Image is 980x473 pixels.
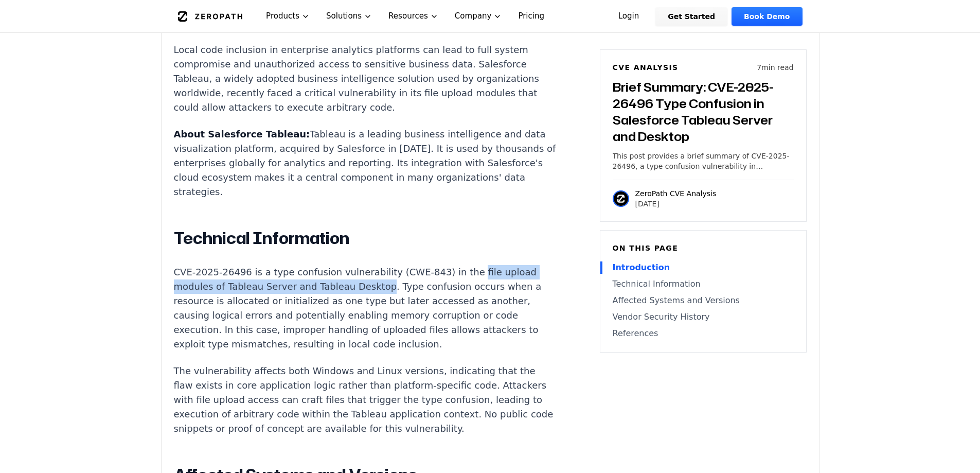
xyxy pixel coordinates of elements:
[613,243,794,253] h6: On this page
[613,311,794,323] a: Vendor Security History
[174,129,310,139] strong: About Salesforce Tableau:
[613,190,629,207] img: ZeroPath CVE Analysis
[613,62,679,73] h6: CVE Analysis
[635,188,717,199] p: ZeroPath CVE Analysis
[732,7,802,26] a: Book Demo
[174,265,557,352] p: CVE-2025-26496 is a type confusion vulnerability (CWE-843) in the file upload modules of Tableau ...
[174,364,557,436] p: The vulnerability affects both Windows and Linux versions, indicating that the flaw exists in cor...
[635,199,717,209] p: [DATE]
[655,7,727,26] a: Get Started
[174,228,557,249] h2: Technical Information
[613,327,794,340] a: References
[613,79,794,145] h3: Brief Summary: CVE-2025-26496 Type Confusion in Salesforce Tableau Server and Desktop
[613,151,794,171] p: This post provides a brief summary of CVE-2025-26496, a type confusion vulnerability in Salesforc...
[613,278,794,290] a: Technical Information
[174,43,557,115] p: Local code inclusion in enterprise analytics platforms can lead to full system compromise and una...
[174,127,557,199] p: Tableau is a leading business intelligence and data visualization platform, acquired by Salesforc...
[613,261,794,274] a: Introduction
[606,7,652,26] a: Login
[613,294,794,307] a: Affected Systems and Versions
[757,62,793,73] p: 7 min read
